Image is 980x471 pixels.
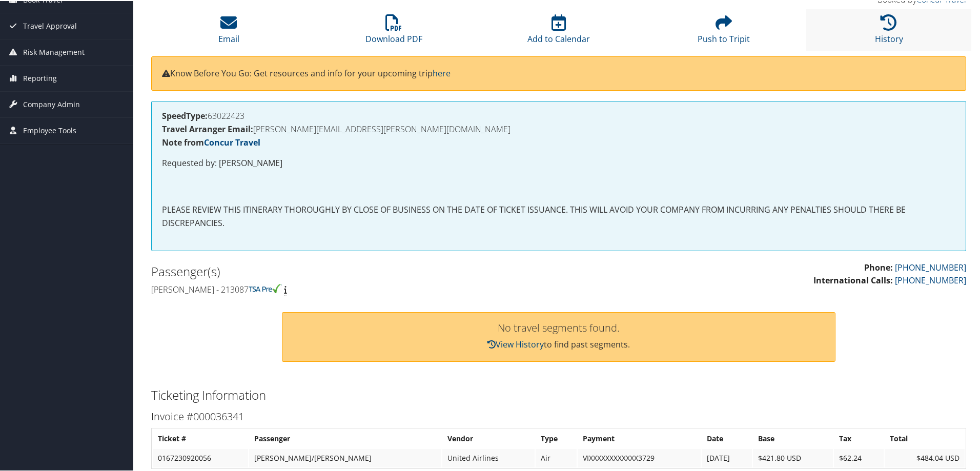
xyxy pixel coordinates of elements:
[365,19,422,44] a: Download PDF
[698,19,750,44] a: Push to Tripit
[151,262,551,279] h2: Passenger(s)
[578,428,701,447] th: Payment
[885,448,965,466] td: $484.04 USD
[885,428,965,447] th: Total
[536,448,577,466] td: Air
[162,109,208,120] strong: SpeedType:
[23,91,80,116] span: Company Admin
[249,448,441,466] td: [PERSON_NAME]/[PERSON_NAME]
[293,337,825,351] p: to find past segments.
[162,156,955,169] p: Requested by: [PERSON_NAME]
[834,428,883,447] th: Tax
[702,428,752,447] th: Date
[23,38,85,64] span: Risk Management
[162,122,253,134] strong: Travel Arranger Email:
[834,448,883,466] td: $62.24
[487,338,544,349] a: View History
[249,428,441,447] th: Passenger
[895,274,966,285] a: [PHONE_NUMBER]
[218,19,239,44] a: Email
[702,448,752,466] td: [DATE]
[864,261,893,272] strong: Phone:
[527,19,590,44] a: Add to Calendar
[23,117,76,142] span: Employee Tools
[23,65,57,90] span: Reporting
[753,428,833,447] th: Base
[162,124,955,132] h4: [PERSON_NAME][EMAIL_ADDRESS][PERSON_NAME][DOMAIN_NAME]
[151,408,966,423] h3: Invoice #000036341
[23,12,77,38] span: Travel Approval
[153,428,248,447] th: Ticket #
[433,67,451,78] a: here
[813,274,893,285] strong: International Calls:
[204,136,260,147] a: Concur Travel
[293,322,825,332] h3: No travel segments found.
[162,66,955,79] p: Know Before You Go: Get resources and info for your upcoming trip
[895,261,966,272] a: [PHONE_NUMBER]
[249,283,282,292] img: tsa-precheck.png
[162,111,955,119] h4: 63022423
[442,428,535,447] th: Vendor
[753,448,833,466] td: $421.80 USD
[151,283,551,294] h4: [PERSON_NAME] - 213087
[875,19,903,44] a: History
[442,448,535,466] td: United Airlines
[153,448,248,466] td: 0167230920056
[162,136,260,147] strong: Note from
[151,385,966,403] h2: Ticketing Information
[162,202,955,229] p: PLEASE REVIEW THIS ITINERARY THOROUGHLY BY CLOSE OF BUSINESS ON THE DATE OF TICKET ISSUANCE. THIS...
[536,428,577,447] th: Type
[578,448,701,466] td: VIXXXXXXXXXXXX3729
